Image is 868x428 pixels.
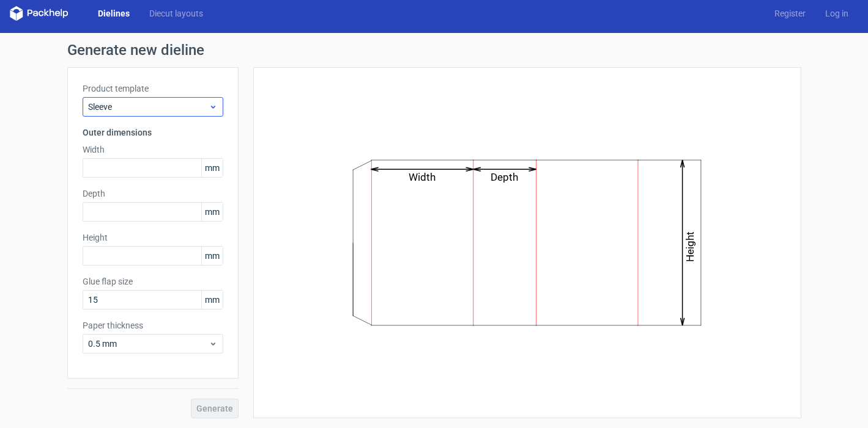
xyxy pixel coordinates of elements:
[88,7,139,20] a: Dielines
[815,7,858,20] a: Log in
[83,143,223,156] label: Width
[83,126,223,139] h3: Outer dimensions
[83,319,223,332] label: Paper thickness
[88,101,209,113] span: Sleeve
[83,275,223,288] label: Glue flap size
[409,171,436,183] text: Width
[684,231,696,262] text: Height
[83,82,223,95] label: Product template
[201,247,223,265] span: mm
[67,43,801,57] h1: Generate new dieline
[765,7,815,20] a: Register
[83,231,223,244] label: Height
[201,159,223,177] span: mm
[201,291,223,309] span: mm
[491,171,518,183] text: Depth
[139,7,213,20] a: Diecut layouts
[83,187,223,200] label: Depth
[201,203,223,221] span: mm
[88,338,209,350] span: 0.5 mm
